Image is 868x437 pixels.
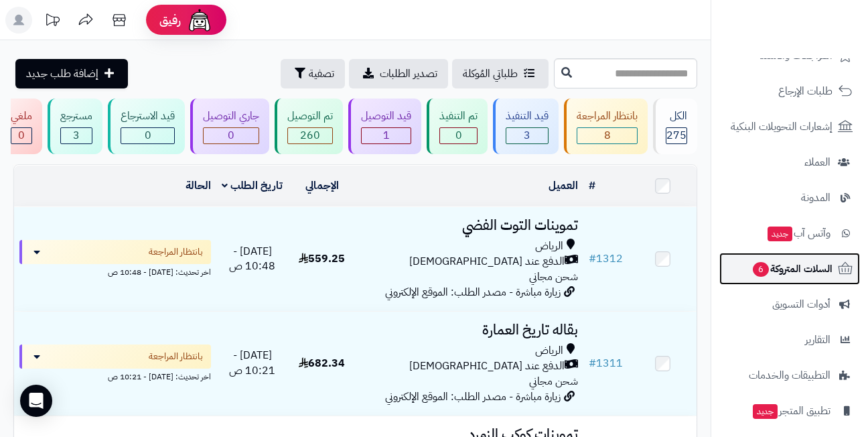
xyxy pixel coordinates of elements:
[361,109,411,124] div: قيد التوصيل
[549,178,578,194] a: العميل
[589,251,596,267] span: #
[409,254,565,269] span: الدفع عند [DEMOGRAPHIC_DATA]
[589,355,596,371] span: #
[121,128,174,143] div: 0
[149,245,203,259] span: بانتظار المراجعة
[804,153,830,172] span: العملاء
[362,322,578,338] h3: بقاله تاريخ العمارة
[300,127,320,143] span: 260
[159,12,181,28] span: رفيق
[577,109,638,124] div: بانتظار المراجعة
[385,284,561,300] span: زيارة مباشرة - مصدر الطلب: الموقع الإلكتروني
[349,59,448,88] a: تصدير الطلبات
[288,128,332,143] div: 260
[188,99,272,154] a: جاري التوصيل 0
[506,128,548,143] div: 3
[20,385,52,417] div: Open Intercom Messenger
[15,59,128,88] a: إضافة طلب جديد
[19,264,211,278] div: اخر تحديث: [DATE] - 10:48 ص
[26,66,98,82] span: إضافة طلب جديد
[719,146,860,178] a: العملاء
[805,330,830,349] span: التقارير
[299,251,345,267] span: 559.25
[455,127,462,143] span: 0
[731,117,833,136] span: إشعارات التحويلات البنكية
[424,99,490,154] a: تم التنفيذ 0
[105,99,188,154] a: قيد الاسترجاع 0
[385,389,561,405] span: زيارة مباشرة - مصدر الطلب: الموقع الإلكتروني
[666,109,687,124] div: الكل
[561,99,650,154] a: بانتظار المراجعة 8
[589,178,595,194] a: #
[60,109,92,124] div: مسترجع
[719,111,860,143] a: إشعارات التحويلات البنكية
[719,395,860,427] a: تطبيق المتجرجديد
[309,66,334,82] span: تصفية
[383,127,390,143] span: 1
[719,75,860,107] a: طلبات الإرجاع
[589,355,623,371] a: #1311
[346,99,424,154] a: قيد التوصيل 1
[753,404,778,419] span: جديد
[452,59,549,88] a: طلباتي المُوكلة
[229,347,275,379] span: [DATE] - 10:21 ص
[535,343,563,359] span: الرياض
[203,109,259,124] div: جاري التوصيل
[439,109,478,124] div: تم التنفيذ
[186,178,211,194] a: الحالة
[577,128,637,143] div: 8
[287,109,333,124] div: تم التوصيل
[73,127,80,143] span: 3
[604,127,611,143] span: 8
[535,239,563,254] span: الرياض
[589,251,623,267] a: #1312
[719,324,860,356] a: التقارير
[149,350,203,363] span: بانتظار المراجعة
[35,7,69,37] a: تحديثات المنصة
[463,66,518,82] span: طلباتي المُوكلة
[666,127,686,143] span: 275
[801,188,830,207] span: المدونة
[380,66,437,82] span: تصدير الطلبات
[529,269,578,285] span: شحن مجاني
[362,128,411,143] div: 1
[650,99,700,154] a: الكل275
[272,99,346,154] a: تم التوصيل 260
[409,359,565,374] span: الدفع عند [DEMOGRAPHIC_DATA]
[305,178,339,194] a: الإجمالي
[506,109,549,124] div: قيد التنفيذ
[362,218,578,233] h3: تموينات التوت الفضي
[719,288,860,320] a: أدوات التسويق
[11,109,32,124] div: ملغي
[772,295,830,314] span: أدوات التسويق
[719,182,860,214] a: المدونة
[766,224,830,243] span: وآتس آب
[121,109,175,124] div: قيد الاسترجاع
[719,253,860,285] a: السلات المتروكة6
[778,82,833,101] span: طلبات الإرجاع
[145,127,151,143] span: 0
[529,373,578,389] span: شحن مجاني
[45,99,105,154] a: مسترجع 3
[281,59,345,88] button: تصفية
[186,7,213,34] img: ai-face.png
[204,128,259,143] div: 0
[440,128,477,143] div: 0
[222,178,283,194] a: تاريخ الطلب
[229,243,275,275] span: [DATE] - 10:48 ص
[228,127,234,143] span: 0
[61,128,92,143] div: 3
[18,127,25,143] span: 0
[524,127,530,143] span: 3
[753,262,769,277] span: 6
[719,359,860,391] a: التطبيقات والخدمات
[768,227,792,241] span: جديد
[751,259,833,278] span: السلات المتروكة
[299,355,345,371] span: 682.34
[490,99,561,154] a: قيد التنفيذ 3
[11,128,31,143] div: 0
[19,369,211,383] div: اخر تحديث: [DATE] - 10:21 ص
[749,366,830,385] span: التطبيقات والخدمات
[751,401,830,420] span: تطبيق المتجر
[719,217,860,249] a: وآتس آبجديد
